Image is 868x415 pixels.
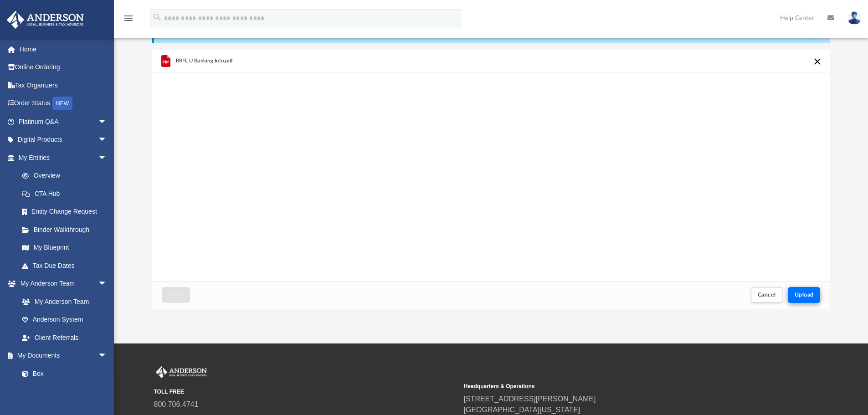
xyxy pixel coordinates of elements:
div: Upload [152,50,831,309]
a: Platinum Q&Aarrow_drop_down [6,113,121,131]
button: Upload [788,287,821,303]
a: My Anderson Team [13,292,112,311]
a: My Documentsarrow_drop_down [6,347,116,365]
a: Tax Organizers [6,76,121,94]
a: Meeting Minutes [13,383,116,401]
a: menu [123,17,134,24]
img: Anderson Advisors Platinum Portal [4,11,87,29]
a: My Entitiesarrow_drop_down [6,149,121,167]
small: Headquarters & Operations [464,382,767,390]
a: Home [6,40,121,58]
a: Anderson System [13,311,116,329]
a: Entity Change Request [13,203,121,221]
span: RBFCU Banking Info.pdf [175,58,233,64]
span: arrow_drop_down [98,113,116,131]
span: arrow_drop_down [98,275,116,293]
i: menu [123,13,134,24]
a: My Blueprint [13,239,116,257]
button: Cancel [751,287,783,303]
a: Tax Due Dates [13,256,121,275]
div: NEW [52,97,72,110]
span: Cancel [758,292,776,297]
a: Binder Walkthrough [13,220,121,239]
button: Close [162,287,190,303]
a: CTA Hub [13,184,121,203]
a: 800.706.4741 [154,400,199,408]
small: TOLL FREE [154,388,457,396]
span: Upload [795,292,814,297]
a: Order StatusNEW [6,94,121,113]
img: User Pic [847,11,861,25]
img: Anderson Advisors Platinum Portal [154,366,209,378]
i: search [152,12,162,22]
a: [GEOGRAPHIC_DATA][US_STATE] [464,406,580,414]
div: grid [152,50,831,281]
a: Online Ordering [6,58,121,77]
a: Client Referrals [13,328,116,347]
span: arrow_drop_down [98,149,116,167]
a: Box [13,364,112,383]
a: Overview [13,167,121,185]
span: Close [169,292,183,297]
a: My Anderson Teamarrow_drop_down [6,275,116,293]
a: Digital Productsarrow_drop_down [6,131,121,149]
button: Cancel this upload [812,56,823,67]
a: [STREET_ADDRESS][PERSON_NAME] [464,395,596,403]
span: arrow_drop_down [98,131,116,149]
span: arrow_drop_down [98,347,116,365]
